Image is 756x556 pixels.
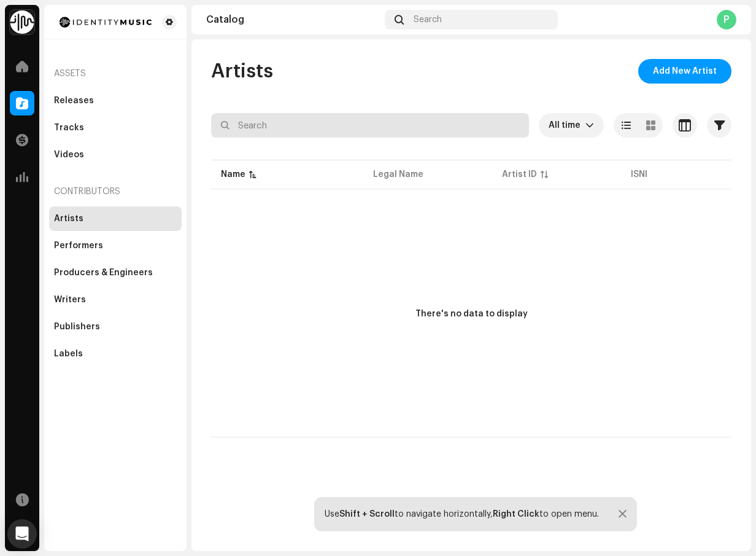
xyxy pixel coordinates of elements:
[49,233,182,258] re-m-nav-item: Performers
[7,519,37,549] div: Open Intercom Messenger
[10,10,34,34] img: 0f74c21f-6d1c-4dbc-9196-dbddad53419e
[493,510,539,519] strong: Right Click
[54,15,157,29] img: 185c913a-8839-411b-a7b9-bf647bcb215e
[49,59,182,88] re-a-nav-header: Assets
[49,206,182,231] re-m-nav-item: Artists
[325,509,599,519] div: Use to navigate horizontally, to open menu.
[211,113,529,138] input: Search
[206,15,380,25] div: Catalog
[49,177,182,206] re-a-nav-header: Contributors
[49,342,182,366] re-m-nav-item: Labels
[339,510,395,519] strong: Shift + Scroll
[49,260,182,285] re-m-nav-item: Producers & Engineers
[414,15,442,25] span: Search
[54,214,83,224] div: Artists
[415,308,528,321] div: There's no data to display
[54,123,84,133] div: Tracks
[549,113,585,138] span: All time
[54,96,94,106] div: Releases
[638,59,731,84] button: Add New Artist
[54,150,84,160] div: Videos
[54,349,83,359] div: Labels
[54,322,100,332] div: Publishers
[49,88,182,113] re-m-nav-item: Releases
[653,59,717,84] span: Add New Artist
[717,10,736,29] div: P
[49,315,182,339] re-m-nav-item: Publishers
[49,288,182,312] re-m-nav-item: Writers
[54,268,153,278] div: Producers & Engineers
[54,241,103,251] div: Performers
[585,113,594,138] div: dropdown trigger
[49,116,182,140] re-m-nav-item: Tracks
[54,295,86,305] div: Writers
[211,59,273,84] span: Artists
[49,143,182,167] re-m-nav-item: Videos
